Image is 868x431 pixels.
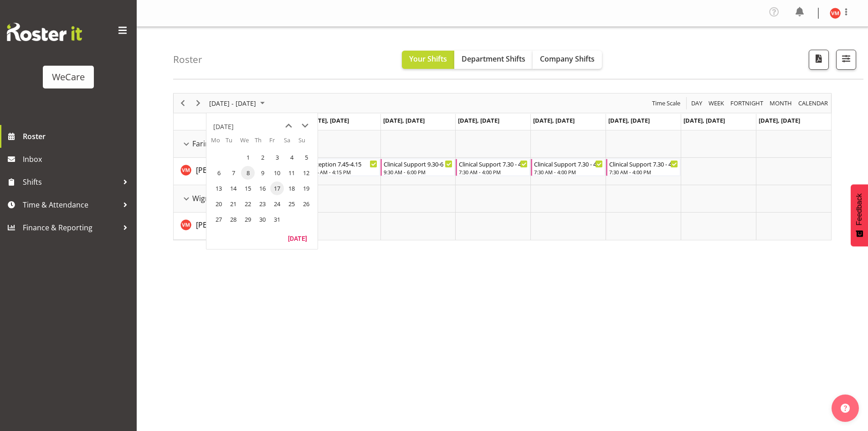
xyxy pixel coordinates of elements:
span: Wednesday, October 8, 2025 [241,166,255,180]
span: Shifts [23,175,118,189]
div: Viktoriia Molchanova"s event - Clinical Support 7.30 - 4 Begin From Thursday, September 18, 2025 ... [531,159,605,176]
span: Time Scale [651,98,681,109]
span: Your Shifts [409,54,447,64]
button: Feedback - Show survey [851,184,868,246]
span: [DATE], [DATE] [458,116,499,125]
th: Fr [269,136,284,150]
td: Viktoriia Molchanova resource [174,158,305,185]
div: Viktoriia Molchanova"s event - Clinical Support 7.30 - 4 Begin From Wednesday, September 17, 2025... [456,159,530,176]
span: Department Shifts [462,54,525,64]
span: [DATE], [DATE] [608,116,650,125]
span: Tuesday, October 14, 2025 [226,182,240,195]
span: Saturday, October 18, 2025 [285,182,298,195]
span: [DATE], [DATE] [308,116,349,125]
span: [DATE], [DATE] [683,116,725,125]
a: [PERSON_NAME] [196,219,252,230]
div: Clinical Support 7.30 - 4 [609,159,678,168]
div: 9:30 AM - 6:00 PM [384,168,452,176]
div: Viktoriia Molchanova"s event - Clinical Support 7.30 - 4 Begin From Friday, September 19, 2025 at... [606,159,680,176]
span: Monday, October 27, 2025 [212,213,226,226]
span: Wigram [192,193,219,204]
div: 7:30 AM - 4:00 PM [459,168,528,176]
span: Sunday, October 12, 2025 [299,166,313,180]
span: Monday, October 13, 2025 [212,182,226,195]
img: help-xxl-2.png [841,404,850,413]
span: Thursday, October 30, 2025 [256,213,269,226]
button: Timeline Day [690,98,704,109]
span: Monday, October 6, 2025 [212,166,226,180]
button: Month [797,98,830,109]
span: Thursday, October 23, 2025 [256,197,269,211]
button: Fortnight [729,98,765,109]
span: Friday, October 24, 2025 [270,197,284,211]
button: Next [192,98,205,109]
button: Download a PDF of the roster according to the set date range. [809,50,829,70]
span: Sunday, October 5, 2025 [299,151,313,164]
button: Previous [177,98,189,109]
div: title [213,118,234,136]
span: Monday, October 20, 2025 [212,197,226,211]
span: Day [690,98,703,109]
a: [PERSON_NAME] [196,165,252,176]
span: Sunday, October 19, 2025 [299,182,313,195]
span: Saturday, October 11, 2025 [285,166,298,180]
th: Su [298,136,313,150]
th: Sa [284,136,298,150]
div: Clinical Support 9.30-6 [384,159,452,168]
span: Company Shifts [540,54,595,64]
span: Friday, October 17, 2025 [270,182,284,195]
span: Sunday, October 26, 2025 [299,197,313,211]
span: Friday, October 31, 2025 [270,213,284,226]
th: Mo [211,136,226,150]
span: Week [708,98,725,109]
span: Finance & Reporting [23,221,118,234]
div: Next [190,93,206,113]
div: 7:45 AM - 4:15 PM [309,168,378,176]
button: previous month [280,118,297,134]
div: Reception 7.45-4.15 [309,159,378,168]
td: Viktoriia Molchanova resource [174,213,305,240]
button: Timeline Month [768,98,794,109]
span: Faringdon [192,138,227,149]
img: Rosterit website logo [7,23,82,41]
th: Th [255,136,269,150]
span: Inbox [23,152,132,166]
th: We [240,136,255,150]
span: Wednesday, October 15, 2025 [241,182,255,195]
button: September 15 - 21, 2025 [208,98,269,109]
td: Wigram resource [174,185,305,213]
h4: Roster [173,54,202,65]
div: 7:30 AM - 4:00 PM [534,168,603,176]
div: 7:30 AM - 4:00 PM [609,168,678,176]
span: Saturday, October 4, 2025 [285,151,298,164]
button: Filter Shifts [836,50,856,70]
span: Feedback [855,193,863,225]
button: Time Scale [651,98,682,109]
span: Tuesday, October 7, 2025 [226,166,240,180]
div: Previous [175,93,190,113]
span: Roster [23,130,132,143]
div: WeCare [52,70,85,84]
table: Timeline Week of September 17, 2025 [305,130,831,240]
button: next month [297,118,313,134]
span: Thursday, October 9, 2025 [256,166,269,180]
span: Wednesday, October 22, 2025 [241,197,255,211]
button: Company Shifts [533,51,602,69]
div: Viktoriia Molchanova"s event - Reception 7.45-4.15 Begin From Monday, September 15, 2025 at 7:45:... [306,159,380,176]
div: Clinical Support 7.30 - 4 [534,159,603,168]
button: Today [282,232,313,244]
button: Department Shifts [454,51,533,69]
span: Month [769,98,793,109]
span: Wednesday, October 29, 2025 [241,213,255,226]
span: Saturday, October 25, 2025 [285,197,298,211]
span: [DATE] - [DATE] [208,98,257,109]
button: Your Shifts [402,51,454,69]
span: Thursday, October 2, 2025 [256,151,269,164]
span: Wednesday, October 1, 2025 [241,151,255,164]
span: Time & Attendance [23,198,118,212]
span: [DATE], [DATE] [383,116,425,125]
span: [DATE], [DATE] [759,116,800,125]
td: Faringdon resource [174,130,305,158]
span: [PERSON_NAME] [196,165,252,175]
